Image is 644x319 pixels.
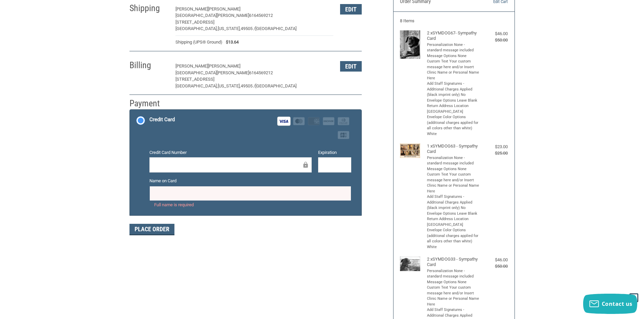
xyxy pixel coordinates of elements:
span: [GEOGRAPHIC_DATA], [175,26,218,31]
button: Contact us [583,294,637,314]
div: $50.00 [481,37,508,44]
h2: Payment [129,98,169,109]
div: $46.00 [481,257,508,263]
span: [PERSON_NAME] [208,6,240,11]
li: Custom Text Your custom message here and/or Insert Clinic Name or Personal Name Here [427,285,479,307]
span: 6164569212 [249,70,273,75]
button: Edit [340,4,362,15]
li: Personalization None - standard message included [427,268,479,280]
li: Personalization None - standard message included [427,155,479,166]
span: Shipping (UPS® Ground) [175,39,222,46]
span: 49505 / [241,26,255,31]
span: 6164569212 [249,13,273,18]
li: Return Address Location [GEOGRAPHIC_DATA] [427,216,479,228]
h4: 1 x SYMDOG63 - Sympathy Card [427,143,479,155]
li: Custom Text Your custom message here and/or Insert Clinic Name or Personal Name Here [427,59,479,81]
li: Message Options None [427,53,479,59]
div: $46.00 [481,30,508,37]
span: [GEOGRAPHIC_DATA][PERSON_NAME] [175,70,249,75]
span: Contact us [602,300,633,308]
span: [GEOGRAPHIC_DATA], [175,83,218,88]
li: Envelope Options Leave Blank [427,211,479,217]
label: Credit Card Number [149,149,312,156]
div: $25.00 [481,150,508,157]
div: $50.00 [481,263,508,270]
span: [PERSON_NAME] [175,63,208,69]
span: [PERSON_NAME] [175,6,208,11]
span: [STREET_ADDRESS] [175,20,214,25]
h4: 2 x SYMDOG67- Sympathy Card [427,30,479,42]
span: [STREET_ADDRESS] [175,77,214,82]
label: Full name is required [149,202,351,208]
div: Credit Card [149,114,175,125]
li: Add Staff Signatures - Additional Charges Applied (black imprint only) No [427,81,479,98]
label: Expiration [318,149,351,156]
h2: Shipping [129,3,169,14]
h3: 8 Items [400,18,508,24]
li: Message Options None [427,280,479,285]
li: Envelope Options Leave Blank [427,98,479,104]
li: Personalization None - standard message included [427,42,479,53]
span: [PERSON_NAME] [208,63,240,69]
button: Edit [340,61,362,72]
span: [GEOGRAPHIC_DATA] [255,83,296,88]
li: Envelope Color Options (additional charges applied for all colors other than white) White [427,228,479,250]
span: 49505 / [241,83,255,88]
h4: 2 x SYMDOG33 - Sympathy Card [427,257,479,268]
span: [GEOGRAPHIC_DATA] [255,26,296,31]
span: $13.64 [222,39,239,46]
li: Message Options None [427,166,479,172]
label: Name on Card [149,178,351,184]
li: Envelope Color Options (additional charges applied for all colors other than white) White [427,114,479,137]
li: Add Staff Signatures - Additional Charges Applied (black imprint only) No [427,194,479,211]
button: Place Order [129,224,174,235]
h2: Billing [129,60,169,71]
span: [US_STATE], [218,26,241,31]
li: Return Address Location [GEOGRAPHIC_DATA] [427,103,479,114]
li: Custom Text Your custom message here and/or Insert Clinic Name or Personal Name Here [427,172,479,194]
span: [US_STATE], [218,83,241,88]
div: $23.00 [481,143,508,150]
span: [GEOGRAPHIC_DATA][PERSON_NAME] [175,13,249,18]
